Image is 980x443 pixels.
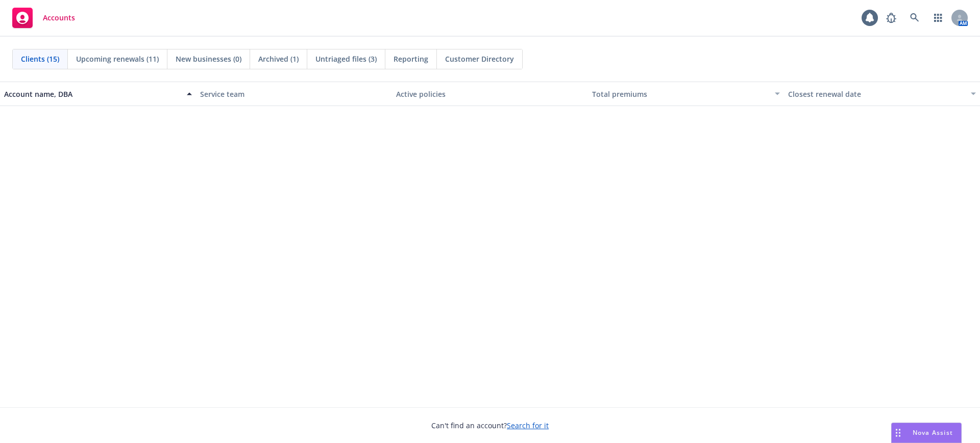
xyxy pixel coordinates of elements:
button: Active policies [392,82,588,106]
span: Nova Assist [913,428,953,437]
a: Search [904,8,925,28]
div: Closest renewal date [788,89,965,99]
a: Switch app [928,8,948,28]
div: Account name, DBA [4,89,181,99]
button: Closest renewal date [784,82,980,106]
a: Accounts [8,4,79,32]
button: Nova Assist [891,423,962,443]
span: Accounts [43,14,75,22]
span: Upcoming renewals (11) [76,54,159,64]
span: Reporting [394,54,428,64]
div: Total premiums [592,89,769,99]
div: Drag to move [892,423,904,442]
span: Can't find an account? [431,420,549,431]
span: Clients (15) [21,54,59,64]
span: New businesses (0) [176,54,241,64]
span: Untriaged files (3) [315,54,377,64]
button: Service team [196,82,392,106]
div: Service team [200,89,388,99]
div: Active policies [396,89,584,99]
span: Archived (1) [258,54,299,64]
a: Search for it [507,421,549,430]
a: Report a Bug [881,8,901,28]
span: Customer Directory [445,54,514,64]
button: Total premiums [588,82,784,106]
